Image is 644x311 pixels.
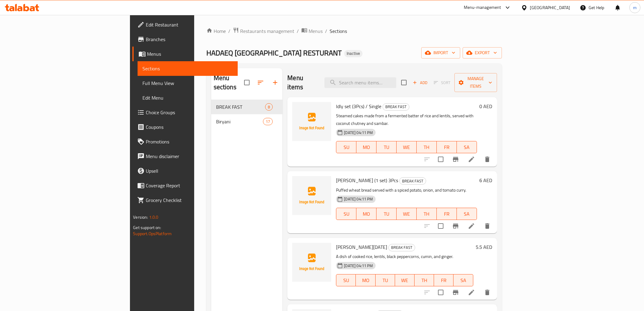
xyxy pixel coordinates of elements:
[263,118,273,125] div: items
[216,118,263,125] span: Biryani
[434,274,453,286] button: FR
[463,47,502,58] button: export
[132,17,237,32] a: Edit Restaurant
[410,78,430,87] button: Add
[339,276,353,285] span: SU
[287,73,317,92] h2: Menu items
[358,276,373,285] span: MO
[383,103,409,111] div: BREAK FAST
[142,80,233,87] span: Full Menu View
[146,153,233,160] span: Menu disclaimer
[336,102,381,111] span: Idly set (3Pcs) / Single
[240,76,253,89] span: Select all sections
[132,193,237,207] a: Grocery Checklist
[633,4,637,11] span: m
[467,49,497,57] span: export
[146,123,233,131] span: Coupons
[206,46,342,60] span: HADAEQ [GEOGRAPHIC_DATA] RESTURANT
[376,274,395,286] button: TU
[476,243,492,251] h6: 5.5 AED
[479,102,492,111] h6: 0 AED
[356,141,376,153] button: MO
[132,178,237,193] a: Coverage Report
[133,213,148,221] span: Version:
[211,114,283,129] div: Biryani17
[383,103,409,110] span: BREAK FAST
[415,274,434,286] button: TH
[240,27,294,35] span: Restaurants management
[336,176,398,185] span: [PERSON_NAME] (1 set) 3Pcs
[434,220,447,232] span: Select to update
[146,182,233,189] span: Coverage Report
[397,276,412,285] span: WE
[430,78,454,87] span: Select section first
[206,27,502,35] nav: breadcrumb
[138,76,237,90] a: Full Menu View
[146,167,233,175] span: Upsell
[253,75,268,90] span: Sort sections
[233,27,294,35] a: Restaurants management
[359,210,374,218] span: MO
[216,103,265,111] span: BREAK FAST
[530,4,570,11] div: [GEOGRAPHIC_DATA]
[146,21,233,28] span: Edit Restaurant
[379,143,394,152] span: TU
[292,176,331,215] img: Poori Masala (1 set) 3Pcs
[146,196,233,204] span: Grocery Checklist
[330,27,347,35] span: Sections
[142,65,233,72] span: Sections
[149,213,159,221] span: 1.0.0
[434,286,447,299] span: Select to update
[344,50,362,57] div: Inactive
[133,230,172,238] a: Support.OpsPlatform
[147,50,233,58] span: Menus
[419,210,434,218] span: TH
[421,47,460,58] button: import
[132,134,237,149] a: Promotions
[426,49,455,57] span: import
[412,79,428,86] span: Add
[132,149,237,164] a: Menu disclaimer
[453,274,473,286] button: SA
[459,143,474,152] span: SA
[448,219,463,233] button: Branch-specific-item
[457,208,477,220] button: SA
[292,243,331,282] img: Milagu Pongal
[297,27,299,35] li: /
[480,219,495,233] button: delete
[480,285,495,300] button: delete
[339,143,354,152] span: SU
[341,130,375,136] span: [DATE] 04:11 PM
[439,210,454,218] span: FR
[397,208,417,220] button: WE
[138,90,237,105] a: Edit Menu
[410,78,430,87] span: Add item
[146,109,233,116] span: Choice Groups
[397,76,410,89] span: Select section
[359,143,374,152] span: MO
[417,141,437,153] button: TH
[339,210,354,218] span: SU
[437,141,457,153] button: FR
[468,156,475,163] a: Edit menu item
[341,196,375,202] span: [DATE] 04:11 PM
[376,208,397,220] button: TU
[336,253,473,260] p: A dish of cooked rice, lentils, black peppercorns, cumin, and ginger.
[456,276,471,285] span: SA
[336,186,477,194] p: Puffed wheat bread served with a spiced potato, onion, and tomato curry.
[133,224,161,231] span: Get support on:
[454,73,497,92] button: Manage items
[400,178,426,185] span: BREAK FAST
[292,102,331,141] img: Idly set (3Pcs) / Single
[459,210,474,218] span: SA
[142,94,233,101] span: Edit Menu
[389,244,415,251] span: BREAK FAST
[480,152,495,167] button: delete
[211,97,283,131] nav: Menu sections
[265,103,273,111] div: items
[479,176,492,185] h6: 6 AED
[417,208,437,220] button: TH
